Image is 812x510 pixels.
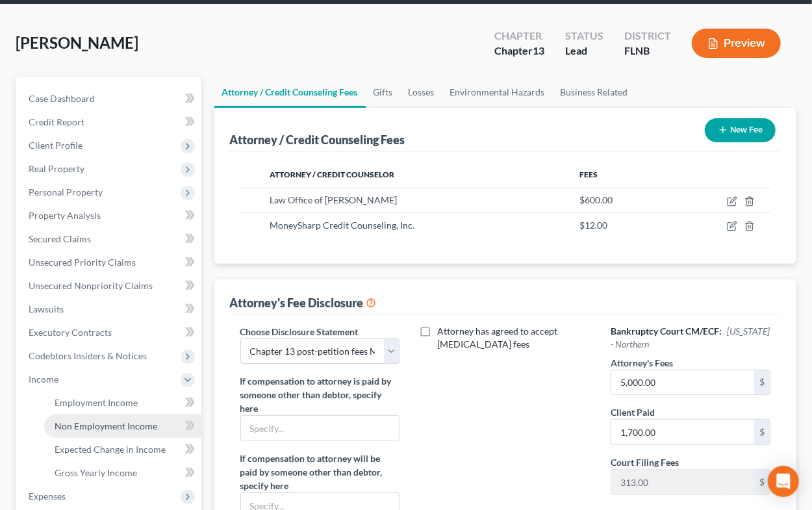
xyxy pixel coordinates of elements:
[754,470,770,494] div: $
[579,194,613,205] span: $600.00
[44,414,201,438] a: Non Employment Income
[442,77,553,108] a: Environmental Hazards
[240,325,359,338] label: Choose Disclosure Statement
[611,370,754,395] input: 0.00
[29,140,82,151] span: Client Profile
[270,170,394,179] span: Attorney / Credit Counselor
[611,420,754,444] input: 0.00
[565,44,603,58] div: Lead
[240,452,400,492] label: If compensation to attorney will be paid by someone other than debtor, specify here
[565,29,603,44] div: Status
[768,466,799,497] div: Open Intercom Messenger
[29,491,66,502] span: Expenses
[29,116,84,127] span: Credit Report
[624,29,671,44] div: District
[29,327,112,338] span: Executory Contracts
[18,321,201,344] a: Executory Contracts
[270,220,414,231] span: MoneySharp Credit Counseling, Inc.
[611,356,673,370] label: Attorney's Fees
[29,163,84,174] span: Real Property
[611,405,655,419] label: Client Paid
[18,227,201,251] a: Secured Claims
[16,33,138,52] span: [PERSON_NAME]
[579,170,598,179] span: Fees
[29,350,147,361] span: Codebtors Insiders & Notices
[494,29,544,44] div: Chapter
[29,303,64,314] span: Lawsuits
[29,280,153,291] span: Unsecured Nonpriority Claims
[29,93,95,104] span: Case Dashboard
[18,251,201,274] a: Unsecured Priority Claims
[611,455,679,469] label: Court Filing Fees
[401,77,442,108] a: Losses
[611,470,754,494] input: 0.00
[437,325,557,350] span: Attorney has agreed to accept [MEDICAL_DATA] fees
[754,370,770,395] div: $
[55,444,166,455] span: Expected Change in Income
[29,374,58,385] span: Income
[553,77,636,108] a: Business Related
[533,44,544,57] span: 13
[44,461,201,485] a: Gross Yearly Income
[579,220,607,231] span: $12.00
[230,295,377,311] div: Attorney's Fee Disclosure
[494,44,544,58] div: Chapter
[18,274,201,298] a: Unsecured Nonpriority Claims
[29,186,103,198] span: Personal Property
[29,210,101,221] span: Property Analysis
[18,87,201,110] a: Case Dashboard
[55,467,137,478] span: Gross Yearly Income
[270,194,397,205] span: Law Office of [PERSON_NAME]
[611,325,770,351] h6: Bankruptcy Court CM/ECF:
[55,420,157,431] span: Non Employment Income
[29,257,136,268] span: Unsecured Priority Claims
[230,132,405,147] div: Attorney / Credit Counseling Fees
[754,420,770,444] div: $
[18,204,201,227] a: Property Analysis
[624,44,671,58] div: FLNB
[18,110,201,134] a: Credit Report
[44,438,201,461] a: Expected Change in Income
[366,77,401,108] a: Gifts
[55,397,138,408] span: Employment Income
[44,391,201,414] a: Employment Income
[241,416,399,440] input: Specify...
[611,325,770,350] span: [US_STATE] - Northern
[705,118,776,142] button: New Fee
[18,298,201,321] a: Lawsuits
[214,77,366,108] a: Attorney / Credit Counseling Fees
[692,29,781,58] button: Preview
[29,233,91,244] span: Secured Claims
[240,374,400,415] label: If compensation to attorney is paid by someone other than debtor, specify here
